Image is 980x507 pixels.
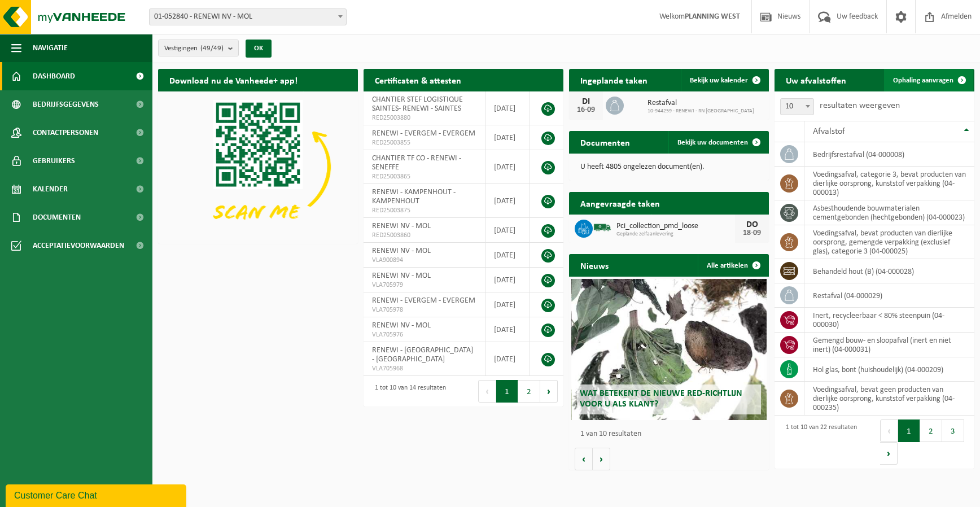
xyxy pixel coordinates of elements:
[149,8,347,25] span: 01-052840 - RENEWI NV - MOL
[668,131,768,154] a: Bekijk uw documenten
[575,97,597,106] div: DI
[485,243,530,268] td: [DATE]
[804,308,974,333] td: inert, recycleerbaar < 80% steenpuin (04-000030)
[677,139,748,146] span: Bekijk uw documenten
[372,188,456,206] span: RENEWI - KAMPENHOUT - KAMPENHOUT
[648,99,754,108] span: Restafval
[775,69,858,91] h2: Uw afvalstoffen
[496,380,518,403] button: 1
[571,279,767,420] a: Wat betekent de nieuwe RED-richtlijn voor u als klant?
[485,292,530,317] td: [DATE]
[485,317,530,342] td: [DATE]
[804,225,974,259] td: voedingsafval, bevat producten van dierlijke oorsprong, gemengde verpakking (exclusief glas), cat...
[485,91,530,125] td: [DATE]
[33,34,68,62] span: Navigatie
[478,380,496,403] button: Previous
[884,69,973,91] a: Ophaling aanvragen
[33,119,98,147] span: Contactpersonen
[569,131,641,153] h2: Documenten
[485,125,530,150] td: [DATE]
[372,154,461,172] span: CHANTIER TF CO - RENEWI - SENEFFE
[372,222,431,230] span: RENEWI NV - MOL
[372,138,476,147] span: RED25003855
[593,218,612,237] img: BL-SO-LV
[804,142,974,167] td: bedrijfsrestafval (04-000008)
[813,127,845,136] span: Afvalstof
[893,77,953,84] span: Ophaling aanvragen
[593,448,610,470] button: Volgende
[33,231,124,260] span: Acceptatievoorwaarden
[372,113,476,123] span: RED25003880
[372,256,476,265] span: VLA900894
[372,346,473,364] span: RENEWI - [GEOGRAPHIC_DATA] - [GEOGRAPHIC_DATA]
[741,229,763,237] div: 18-09
[485,218,530,243] td: [DATE]
[33,62,75,90] span: Dashboard
[741,220,763,229] div: DO
[372,296,475,305] span: RENEWI - EVERGEM - EVERGEM
[575,448,593,470] button: Vorige
[942,419,964,442] button: 3
[804,283,974,308] td: restafval (04-000029)
[569,254,620,276] h2: Nieuws
[898,419,920,442] button: 1
[780,418,857,466] div: 1 tot 10 van 22 resultaten
[33,147,75,175] span: Gebruikers
[820,101,900,110] label: resultaten weergeven
[33,175,68,203] span: Kalender
[920,419,942,442] button: 2
[648,108,754,115] span: 10-944259 - RENEWI - RN [GEOGRAPHIC_DATA]
[372,272,431,280] span: RENEWI NV - MOL
[372,247,431,255] span: RENEWI NV - MOL
[804,333,974,357] td: gemengd bouw- en sloopafval (inert en niet inert) (04-000031)
[246,40,272,58] button: OK
[485,184,530,218] td: [DATE]
[158,69,309,91] h2: Download nu de Vanheede+ app!
[33,203,81,231] span: Documenten
[569,192,671,214] h2: Aangevraagde taken
[372,231,476,240] span: RED25003860
[804,200,974,225] td: asbesthoudende bouwmaterialen cementgebonden (hechtgebonden) (04-000023)
[200,45,224,52] count: (49/49)
[164,40,224,57] span: Vestigingen
[6,482,189,507] iframe: chat widget
[880,442,898,465] button: Next
[781,99,813,115] span: 10
[372,330,476,339] span: VLA705976
[372,95,463,113] span: CHANTIER STEF LOGISTIQUE SAINTES- RENEWI - SAINTES
[804,167,974,200] td: voedingsafval, categorie 3, bevat producten van dierlijke oorsprong, kunststof verpakking (04-000...
[616,222,735,231] span: Pci_collection_pmd_loose
[150,9,346,25] span: 01-052840 - RENEWI NV - MOL
[580,389,742,409] span: Wat betekent de nieuwe RED-richtlijn voor u als klant?
[485,342,530,376] td: [DATE]
[804,259,974,283] td: behandeld hout (B) (04-000028)
[580,430,763,438] p: 1 van 10 resultaten
[364,69,473,91] h2: Certificaten & attesten
[575,106,597,114] div: 16-09
[681,69,768,91] a: Bekijk uw kalender
[369,379,446,404] div: 1 tot 10 van 14 resultaten
[685,12,740,21] strong: PLANNING WEST
[158,91,358,242] img: Download de VHEPlus App
[372,364,476,373] span: VLA705968
[540,380,558,403] button: Next
[372,321,431,330] span: RENEWI NV - MOL
[804,382,974,416] td: voedingsafval, bevat geen producten van dierlijke oorsprong, kunststof verpakking (04-000235)
[158,40,239,56] button: Vestigingen(49/49)
[372,129,475,138] span: RENEWI - EVERGEM - EVERGEM
[372,206,476,215] span: RED25003875
[880,419,898,442] button: Previous
[580,163,758,171] p: U heeft 4805 ongelezen document(en).
[485,150,530,184] td: [DATE]
[780,98,814,115] span: 10
[372,305,476,314] span: VLA705978
[616,231,735,238] span: Geplande zelfaanlevering
[485,268,530,292] td: [DATE]
[372,172,476,181] span: RED25003865
[518,380,540,403] button: 2
[569,69,659,91] h2: Ingeplande taken
[804,357,974,382] td: hol glas, bont (huishoudelijk) (04-000209)
[690,77,748,84] span: Bekijk uw kalender
[33,90,99,119] span: Bedrijfsgegevens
